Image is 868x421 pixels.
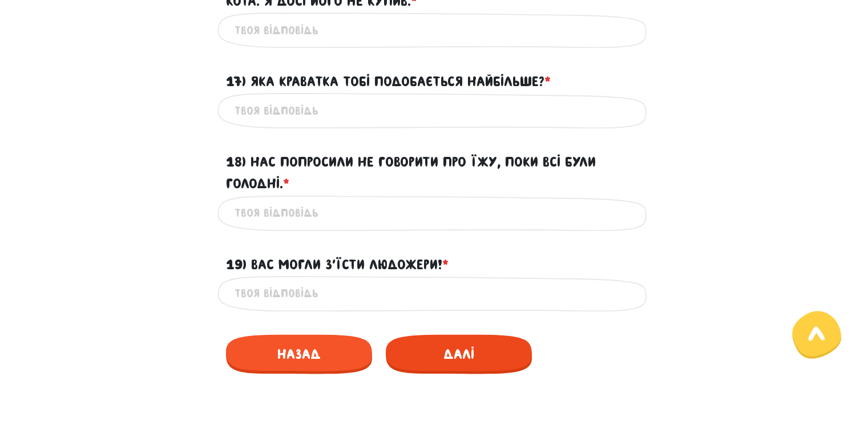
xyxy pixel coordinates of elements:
[226,151,643,195] label: 18) Нас попросили не говорити про їжу, поки всі були голодні.
[235,98,634,123] input: Твоя відповідь
[226,71,551,92] label: 17) Яка краватка тобі подобається найбільше?
[386,334,532,374] span: Далі
[226,254,449,276] label: 19) Вас могли з’їсти людожери!
[235,17,634,43] input: Твоя відповідь
[226,334,372,374] span: Назад
[235,281,634,306] input: Твоя відповідь
[235,200,634,226] input: Твоя відповідь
